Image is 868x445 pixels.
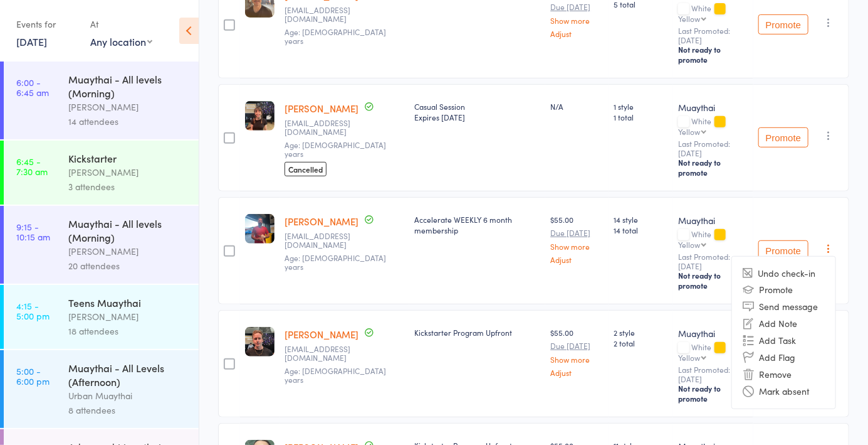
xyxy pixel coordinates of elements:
[68,100,188,114] div: [PERSON_NAME]
[550,101,604,112] div: N/A
[414,101,541,122] div: Casual Session
[68,259,188,273] div: 20 attendees
[68,244,188,259] div: [PERSON_NAME]
[245,214,275,244] img: image1751664900.png
[90,14,152,35] div: At
[285,139,386,159] span: Age: [DEMOGRAPHIC_DATA] years
[678,327,748,340] div: Muaythai
[414,214,541,235] div: Accelerate WEEKLY 6 month membership
[16,156,48,176] time: 6:45 - 7:30 am
[550,214,604,264] div: $55.00
[550,355,604,363] a: Show more
[4,350,199,428] a: 5:00 -6:00 pmMuaythai - All Levels (Afternoon)Urban Muaythai8 attendees
[550,327,604,377] div: $55.00
[285,232,404,250] small: sterob0@outlook.com
[550,228,604,237] small: Due [DATE]
[678,127,700,136] div: Yellow
[68,217,188,244] div: Muaythai - All levels (Morning)
[245,327,275,357] img: image1757922472.png
[678,158,748,178] div: Not ready to promote
[678,214,748,227] div: Muaythai
[550,255,604,264] a: Adjust
[732,349,835,366] li: Add Flag
[4,285,199,349] a: 4:15 -5:00 pmTeens Muaythai[PERSON_NAME]18 attendees
[550,16,604,24] a: Show more
[285,365,386,385] span: Age: [DEMOGRAPHIC_DATA] years
[4,62,199,139] a: 6:00 -6:45 amMuaythai - All levels (Morning)[PERSON_NAME]14 attendees
[16,35,47,48] a: [DATE]
[16,222,50,242] time: 9:15 - 10:15 am
[68,72,188,100] div: Muaythai - All levels (Morning)
[414,112,541,122] div: Expires [DATE]
[678,230,748,249] div: White
[68,114,188,129] div: 14 attendees
[16,77,49,97] time: 6:00 - 6:45 am
[678,101,748,114] div: Muaythai
[678,343,748,362] div: White
[550,368,604,377] a: Adjust
[550,3,604,11] small: Due [DATE]
[68,389,188,403] div: Urban Muaythai
[758,127,808,147] button: Promote
[68,165,188,180] div: [PERSON_NAME]
[285,215,358,228] a: [PERSON_NAME]
[68,180,188,194] div: 3 attendees
[614,214,668,225] span: 14 style
[16,14,78,35] div: Events for
[245,101,275,131] img: image1758095404.png
[4,206,199,284] a: 9:15 -10:15 amMuaythai - All levels (Morning)[PERSON_NAME]20 attendees
[414,327,541,338] div: Kickstarter Program Upfront
[732,298,835,315] li: Send message
[678,14,700,23] div: Yellow
[678,271,748,291] div: Not ready to promote
[678,139,748,158] small: Last Promoted: [DATE]
[68,151,188,165] div: Kickstarter
[550,242,604,250] a: Show more
[678,45,748,65] div: Not ready to promote
[68,403,188,417] div: 8 attendees
[16,301,50,321] time: 4:15 - 5:00 pm
[678,240,700,249] div: Yellow
[90,35,152,48] div: Any location
[614,101,668,112] span: 1 style
[550,29,604,38] a: Adjust
[614,225,668,235] span: 14 total
[68,309,188,324] div: [PERSON_NAME]
[285,102,358,115] a: [PERSON_NAME]
[285,26,386,46] span: Age: [DEMOGRAPHIC_DATA] years
[285,162,327,176] span: Cancelled
[732,265,835,281] li: Undo check-in
[678,353,700,362] div: Yellow
[285,252,386,272] span: Age: [DEMOGRAPHIC_DATA] years
[678,252,748,271] small: Last Promoted: [DATE]
[732,315,835,332] li: Add Note
[285,119,404,137] small: tbele@icloud.com
[285,328,358,341] a: [PERSON_NAME]
[732,383,835,400] li: Mark absent
[68,324,188,338] div: 18 attendees
[285,6,404,24] small: beggsjack03@gmail.com
[758,240,808,260] button: Promote
[4,141,199,205] a: 6:45 -7:30 amKickstarter[PERSON_NAME]3 attendees
[678,4,748,23] div: White
[614,338,668,348] span: 2 total
[732,281,835,298] li: Promote
[285,345,404,363] small: carlwilliamjohansson@gmail.com
[68,361,188,389] div: Muaythai - All Levels (Afternoon)
[614,327,668,338] span: 2 style
[678,117,748,136] div: White
[16,366,50,386] time: 5:00 - 6:00 pm
[678,365,748,383] small: Last Promoted: [DATE]
[758,14,808,35] button: Promote
[732,332,835,349] li: Add Task
[678,26,748,45] small: Last Promoted: [DATE]
[732,366,835,383] li: Remove
[550,341,604,350] small: Due [DATE]
[678,383,748,404] div: Not ready to promote
[68,296,188,309] div: Teens Muaythai
[614,112,668,122] span: 1 total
